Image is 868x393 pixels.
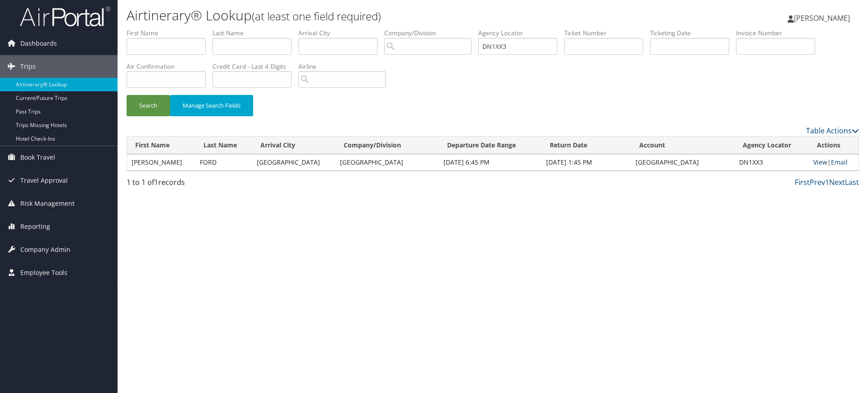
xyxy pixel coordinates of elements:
td: DN1XX3 [735,154,809,170]
label: First Name [127,28,212,38]
a: [PERSON_NAME] [788,5,859,32]
td: | [809,154,859,170]
div: 1 to 1 of records [127,177,300,192]
th: Arrival City: activate to sort column ascending [252,137,335,154]
a: Next [829,177,845,187]
a: First [795,177,810,187]
label: Invoice Number [736,28,822,38]
label: Agency Locator [478,28,564,38]
td: [DATE] 6:45 PM [439,154,542,170]
small: (at least one field required) [252,9,381,24]
span: Reporting [20,215,50,238]
a: Last [845,177,859,187]
span: Trips [20,55,36,78]
th: Agency Locator: activate to sort column ascending [735,137,809,154]
td: [DATE] 1:45 PM [542,154,631,170]
a: 1 [825,177,829,187]
td: [GEOGRAPHIC_DATA] [631,154,735,170]
label: Airline [298,62,392,71]
span: [PERSON_NAME] [794,13,850,23]
img: airportal-logo.png [20,6,110,27]
label: Credit Card - Last 4 Digits [212,62,298,71]
td: [GEOGRAPHIC_DATA] [335,154,439,170]
td: [GEOGRAPHIC_DATA] [252,154,335,170]
span: Dashboards [20,32,57,55]
th: Account: activate to sort column ascending [631,137,735,154]
a: Email [831,158,848,166]
span: Company Admin [20,238,71,261]
span: Employee Tools [20,261,67,284]
label: Arrival City [298,28,384,38]
label: Company/Division [384,28,478,38]
span: 1 [154,177,158,187]
button: Manage Search Fields [170,95,253,116]
th: Company/Division [335,137,439,154]
label: Last Name [212,28,298,38]
th: First Name: activate to sort column ascending [127,137,195,154]
td: [PERSON_NAME] [127,154,195,170]
span: Travel Approval [20,169,68,192]
a: Table Actions [806,126,859,136]
label: Air Confirmation [127,62,212,71]
th: Departure Date Range: activate to sort column ascending [439,137,542,154]
button: Search [127,95,170,116]
h1: Airtinerary® Lookup [127,6,615,25]
label: Ticketing Date [650,28,736,38]
span: Risk Management [20,192,75,215]
a: View [813,158,827,166]
td: FORD [195,154,252,170]
a: Prev [810,177,825,187]
th: Return Date: activate to sort column ascending [542,137,631,154]
th: Actions [809,137,859,154]
th: Last Name: activate to sort column ascending [195,137,252,154]
span: Book Travel [20,146,55,169]
label: Ticket Number [564,28,650,38]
